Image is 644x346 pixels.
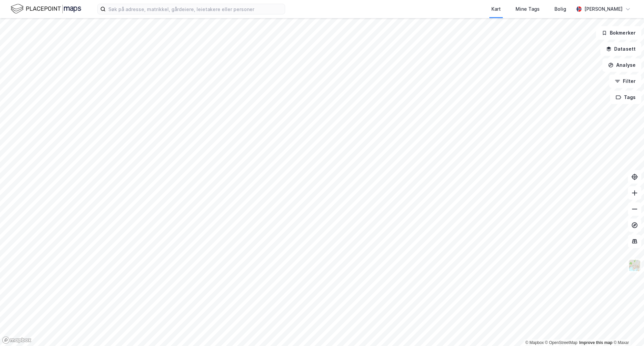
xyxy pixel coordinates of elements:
[516,5,540,13] div: Mine Tags
[545,340,578,345] a: OpenStreetMap
[491,5,501,13] div: Kart
[11,3,81,15] img: logo.f888ab2527a4732fd821a326f86c7f29.svg
[610,314,644,346] iframe: Chat Widget
[602,58,641,72] button: Analyse
[525,340,544,345] a: Mapbox
[596,26,641,40] button: Bokmerker
[610,314,644,346] div: Kontrollprogram for chat
[609,75,641,88] button: Filter
[579,340,612,345] a: Improve this map
[2,336,32,344] a: Mapbox homepage
[610,91,641,104] button: Tags
[600,42,641,56] button: Datasett
[584,5,623,13] div: [PERSON_NAME]
[628,259,641,272] img: Z
[106,4,285,14] input: Søk på adresse, matrikkel, gårdeiere, leietakere eller personer
[554,5,566,13] div: Bolig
